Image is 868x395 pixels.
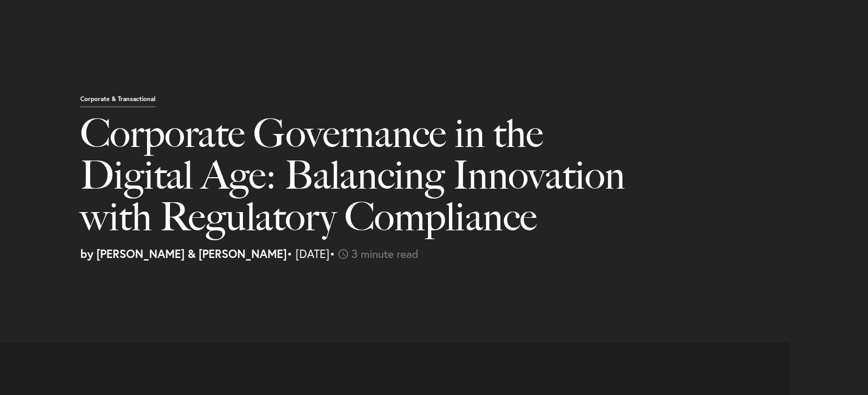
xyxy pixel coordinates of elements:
[338,249,348,259] img: icon-time-light.svg
[80,113,626,248] h1: Corporate Governance in the Digital Age: Balancing Innovation with Regulatory Compliance
[80,96,155,107] p: Corporate & Transactional
[329,246,335,261] span: •
[80,248,860,260] p: • [DATE]
[351,246,419,261] span: 3 minute read
[80,246,287,261] strong: by [PERSON_NAME] & [PERSON_NAME]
